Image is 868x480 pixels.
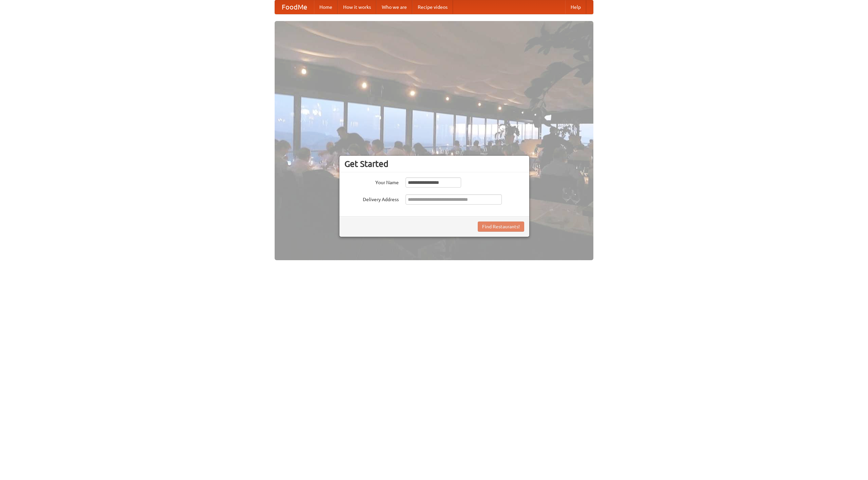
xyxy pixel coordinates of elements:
a: Home [314,0,338,14]
h3: Get Started [344,159,524,169]
a: Recipe videos [412,0,453,14]
label: Your Name [344,177,399,186]
a: Help [565,0,586,14]
a: Who we are [376,0,412,14]
label: Delivery Address [344,194,399,203]
a: How it works [338,0,376,14]
a: FoodMe [275,0,314,14]
button: Find Restaurants! [478,222,524,232]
